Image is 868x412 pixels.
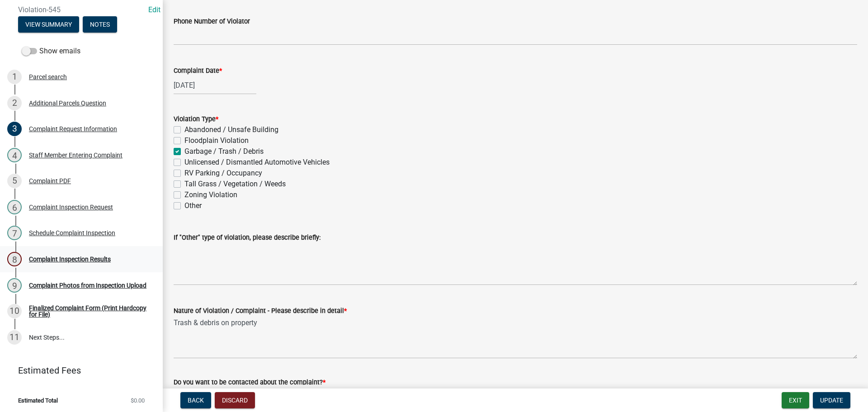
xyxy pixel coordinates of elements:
[174,19,250,25] label: Phone Number of Violator
[184,146,264,157] label: Garbage / Trash / Debris
[29,100,106,106] div: Additional Parcels Question
[7,96,22,110] div: 2
[7,361,148,379] a: Estimated Fees
[184,124,278,135] label: Abandoned / Unsafe Building
[7,304,22,318] div: 10
[174,308,347,314] label: Nature of Violation / Complaint - Please describe in detail
[174,76,256,95] input: mm/dd/yyyy
[7,200,22,214] div: 6
[184,168,262,179] label: RV Parking / Occupancy
[18,398,58,403] span: Estimated Total
[215,392,255,408] button: Discard
[18,21,79,28] wm-modal-confirm: Summary
[813,392,850,408] button: Update
[7,252,22,266] div: 8
[184,157,330,168] label: Unlicensed / Dismantled Automotive Vehicles
[83,16,117,33] button: Notes
[148,5,160,14] a: Edit
[29,256,111,262] div: Complaint Inspection Results
[820,397,843,404] span: Update
[18,5,145,14] span: Violation-545
[29,282,146,289] div: Complaint Photos from Inspection Upload
[7,122,22,136] div: 3
[174,379,325,386] label: Do you want to be contacted about the complaint?
[7,226,22,240] div: 7
[174,68,222,74] label: Complaint Date
[174,116,218,123] label: Violation Type
[29,178,71,184] div: Complaint PDF
[188,397,204,404] span: Back
[7,278,22,293] div: 9
[7,330,22,345] div: 11
[29,152,123,158] div: Staff Member Entering Complaint
[148,5,160,14] wm-modal-confirm: Edit Application Number
[18,16,79,33] button: View Summary
[29,230,115,236] div: Schedule Complaint Inspection
[131,398,145,403] span: $0.00
[7,148,22,162] div: 4
[7,174,22,188] div: 5
[29,305,148,317] div: Finalized Complaint Form (Print Hardcopy for File)
[184,200,202,211] label: Other
[29,204,113,210] div: Complaint Inspection Request
[180,392,211,408] button: Back
[7,70,22,84] div: 1
[29,74,67,80] div: Parcel search
[782,392,809,408] button: Exit
[83,21,117,28] wm-modal-confirm: Notes
[174,235,321,241] label: If "Other" type of violation, please describe briefly:
[184,189,237,200] label: Zoning Violation
[29,126,117,132] div: Complaint Request Information
[22,46,80,57] label: Show emails
[184,179,286,189] label: Tall Grass / Vegetation / Weeds
[184,135,249,146] label: Floodplain Violation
